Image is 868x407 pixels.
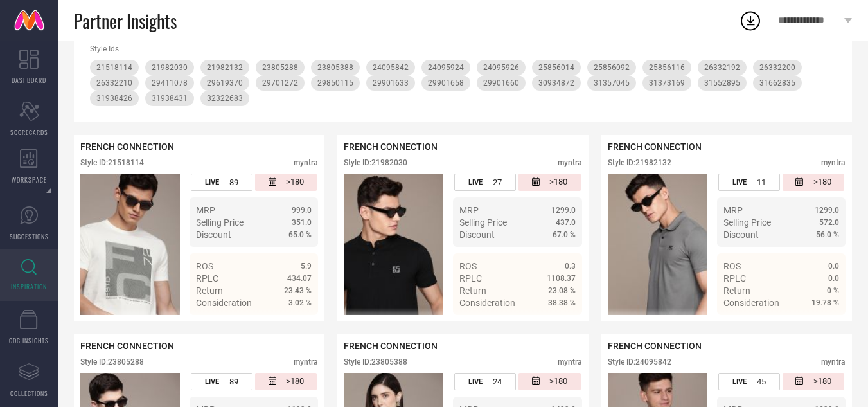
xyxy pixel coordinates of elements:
span: 29901660 [483,78,519,87]
span: 437.0 [556,218,576,227]
span: 89 [229,377,238,386]
span: LIVE [205,178,219,186]
span: LIVE [468,178,483,186]
span: >180 [813,376,831,387]
div: Click to view image [608,174,707,315]
span: 29901658 [428,78,464,87]
span: Partner Insights [74,8,177,34]
div: myntra [821,357,846,366]
span: 24095924 [428,63,464,72]
span: Discount [196,230,231,240]
span: SCORECARDS [10,127,48,137]
span: COLLECTIONS [10,388,48,398]
span: 23.43 % [284,286,312,295]
span: 31552895 [704,78,740,87]
span: 21518114 [96,63,132,72]
span: 31357045 [594,78,630,87]
span: 29850115 [317,78,353,87]
span: 11 [757,177,766,187]
div: Click to view image [344,174,443,315]
span: Consideration [723,298,779,308]
a: Details [534,321,576,331]
a: Details [797,321,839,331]
span: 0 % [827,286,839,295]
span: 19.78 % [811,298,839,307]
div: Number of days the style has been live on the platform [191,174,252,191]
span: 23805388 [317,63,353,72]
span: RPLC [459,273,482,284]
span: Consideration [459,298,515,308]
div: Click to view image [80,174,180,315]
div: Style ID: 24095842 [608,357,671,366]
span: 999.0 [292,206,312,215]
span: 26332210 [96,78,132,87]
img: Style preview image [344,174,443,315]
div: Number of days the style has been live on the platform [454,373,516,390]
span: LIVE [732,377,747,386]
span: 24095926 [483,63,519,72]
span: 3.02 % [288,298,312,307]
span: 56.0 % [816,230,839,239]
span: 26332192 [704,63,740,72]
span: Return [196,285,223,296]
span: Return [723,285,750,296]
span: 25856116 [649,63,685,72]
div: myntra [821,158,846,167]
span: 1299.0 [551,206,576,215]
span: ROS [723,261,741,271]
span: >180 [813,177,831,188]
span: 45 [757,377,766,386]
span: FRENCH CONNECTION [608,341,702,351]
img: Style preview image [608,174,707,315]
span: RPLC [723,273,746,284]
span: FRENCH CONNECTION [80,341,174,351]
span: 572.0 [819,218,839,227]
span: Details [810,321,839,331]
span: Selling Price [459,217,507,228]
span: INSPIRATION [11,282,47,291]
span: WORKSPACE [12,175,47,185]
span: Details [283,321,312,331]
div: Number of days the style has been live on the platform [718,174,780,191]
span: 27 [493,177,502,187]
div: Number of days the style has been live on the platform [718,373,780,390]
span: RPLC [196,273,218,284]
span: FRENCH CONNECTION [80,141,174,152]
span: LIVE [205,377,219,386]
div: Number of days since the style was first listed on the platform [783,373,844,390]
span: 31662835 [759,78,795,87]
span: FRENCH CONNECTION [344,141,438,152]
div: myntra [294,357,318,366]
span: LIVE [732,178,747,186]
div: Style ID: 23805288 [80,357,144,366]
span: 29619370 [207,78,243,87]
span: 351.0 [292,218,312,227]
span: Discount [459,230,495,240]
span: 29701272 [262,78,298,87]
span: 38.38 % [548,298,576,307]
span: >180 [549,376,567,387]
span: 25856014 [538,63,574,72]
span: 23805288 [262,63,298,72]
a: Details [270,321,312,331]
div: Number of days since the style was first listed on the platform [518,373,580,390]
span: 65.0 % [288,230,312,239]
div: myntra [294,158,318,167]
div: Style Ids [90,44,836,53]
div: Number of days since the style was first listed on the platform [255,174,317,191]
span: FRENCH CONNECTION [344,341,438,351]
span: Discount [723,230,759,240]
div: Number of days since the style was first listed on the platform [518,174,580,191]
div: Number of days the style has been live on the platform [191,373,252,390]
span: MRP [196,205,215,215]
span: >180 [286,177,304,188]
span: 89 [229,177,238,187]
span: DASHBOARD [12,75,46,85]
span: 31938426 [96,94,132,103]
span: 26332200 [759,63,795,72]
span: >180 [286,376,304,387]
div: Style ID: 21518114 [80,158,144,167]
span: 5.9 [301,262,312,271]
span: 29411078 [152,78,188,87]
span: 21982030 [152,63,188,72]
